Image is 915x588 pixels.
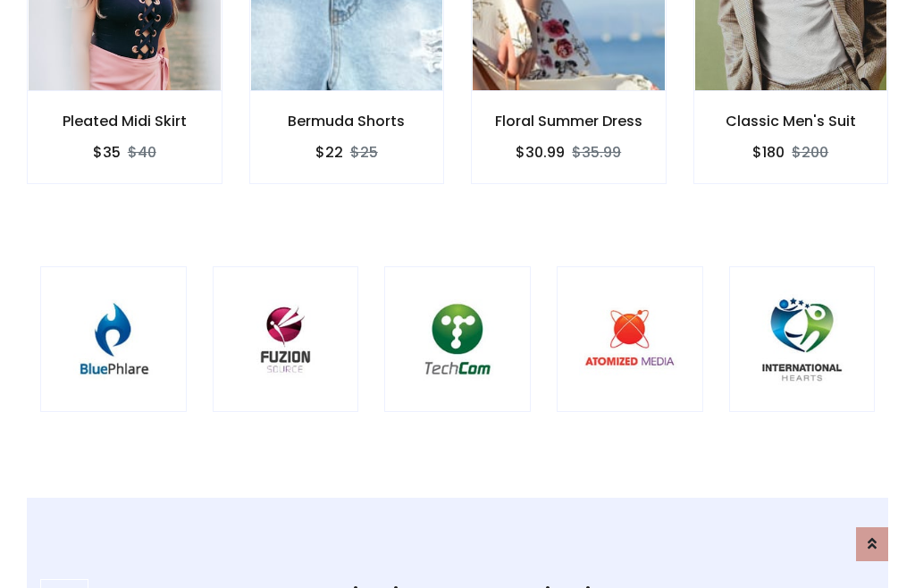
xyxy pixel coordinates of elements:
h6: Classic Men's Suit [694,113,888,130]
h6: $35 [93,144,121,161]
h6: Bermuda Shorts [250,113,444,130]
h6: $30.99 [516,144,565,161]
h6: Pleated Midi Skirt [28,113,222,130]
del: $200 [792,142,828,163]
h6: $180 [752,144,785,161]
del: $35.99 [572,142,621,163]
del: $25 [350,142,378,163]
h6: $22 [315,144,343,161]
del: $40 [128,142,156,163]
h6: Floral Summer Dress [472,113,666,130]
